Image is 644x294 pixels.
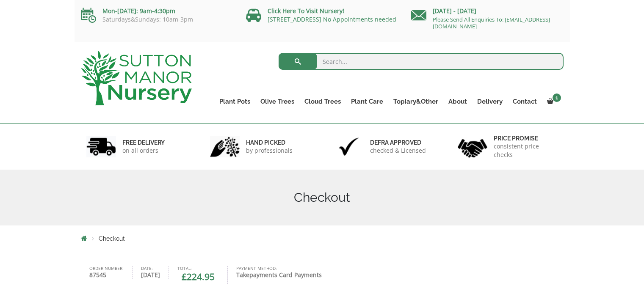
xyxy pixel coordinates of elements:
a: Cloud Trees [299,96,346,107]
img: 2.jpg [210,136,240,157]
strong: [DATE] [141,270,160,279]
h6: FREE DELIVERY [122,139,165,146]
img: 3.jpg [334,136,364,157]
a: Delivery [472,96,508,107]
a: 1 [542,96,564,107]
p: Mon-[DATE]: 9am-4:30pm [81,6,233,16]
p: on all orders [122,146,165,155]
input: Search... [279,53,564,70]
img: 4.jpg [458,134,487,159]
li: Order number: [89,266,133,279]
p: [DATE] - [DATE] [411,6,564,16]
p: by professionals [246,146,293,155]
a: Olive Trees [255,96,299,107]
span: 224.95 [182,271,215,283]
p: Saturdays&Sundays: 10am-3pm [81,16,233,23]
li: Payment method: [236,266,330,279]
li: Date: [141,266,169,279]
img: logo [81,51,192,105]
strong: Takepayments Card Payments [236,270,322,279]
p: checked & Licensed [370,146,426,155]
a: Contact [508,96,542,107]
li: Total: [177,266,228,284]
a: Topiary&Other [388,96,443,107]
a: Click Here To Visit Nursery! [268,7,344,15]
a: About [443,96,472,107]
span: 1 [553,93,561,102]
h1: Checkout [81,190,564,205]
span: Checkout [99,235,125,242]
a: [STREET_ADDRESS] No Appointments needed [268,15,396,23]
strong: 87545 [89,270,124,279]
a: Please Send All Enquiries To: [EMAIL_ADDRESS][DOMAIN_NAME] [433,16,550,30]
a: Plant Pots [214,96,255,107]
h6: Defra approved [370,139,426,146]
img: 1.jpg [86,136,116,157]
h6: hand picked [246,139,293,146]
h6: Price promise [494,135,558,142]
nav: Breadcrumbs [81,235,564,242]
a: Plant Care [346,96,388,107]
p: consistent price checks [494,142,558,159]
span: £ [182,271,187,283]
